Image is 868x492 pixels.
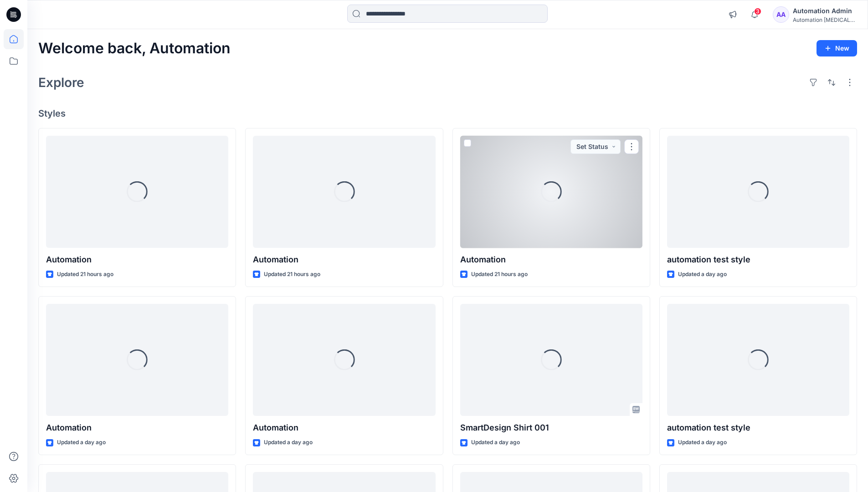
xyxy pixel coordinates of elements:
[38,108,857,119] h4: Styles
[253,253,435,266] p: Automation
[264,438,313,447] p: Updated a day ago
[46,253,228,266] p: Automation
[460,253,642,266] p: Automation
[773,6,789,23] div: AA
[667,421,849,434] p: automation test style
[471,438,520,447] p: Updated a day ago
[38,75,84,90] h2: Explore
[38,40,231,57] h2: Welcome back, Automation
[471,270,528,279] p: Updated 21 hours ago
[678,270,727,279] p: Updated a day ago
[678,438,727,447] p: Updated a day ago
[57,438,106,447] p: Updated a day ago
[754,8,761,15] span: 3
[793,16,857,23] div: Automation [MEDICAL_DATA]...
[57,270,113,279] p: Updated 21 hours ago
[793,5,857,16] div: Automation Admin
[264,270,320,279] p: Updated 21 hours ago
[667,253,849,266] p: automation test style
[460,421,642,434] p: SmartDesign Shirt 001
[817,40,857,56] button: New
[253,421,435,434] p: Automation
[46,421,228,434] p: Automation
